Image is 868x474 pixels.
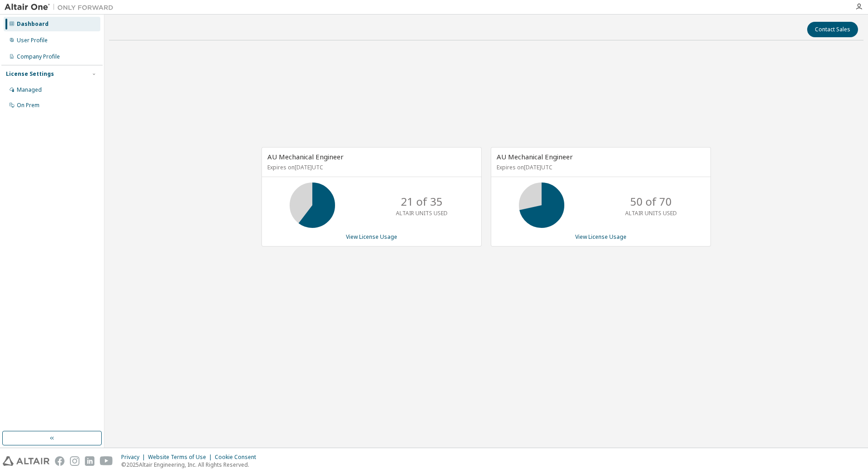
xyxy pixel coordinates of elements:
p: © 2025 Altair Engineering, Inc. All Rights Reserved. [121,461,261,469]
a: View License Usage [575,233,626,241]
div: On Prem [17,102,39,109]
img: linkedin.svg [85,456,94,466]
img: altair_logo.svg [3,456,49,466]
p: ALTAIR UNITS USED [396,209,448,217]
a: View License Usage [346,233,397,241]
div: User Profile [17,37,48,44]
span: AU Mechanical Engineer [497,152,573,161]
div: Managed [17,86,42,94]
span: AU Mechanical Engineer [267,152,344,161]
div: Dashboard [17,20,49,28]
div: Cookie Consent [215,454,261,461]
img: instagram.svg [70,456,79,466]
img: Altair One [5,3,118,12]
button: Contact Sales [807,22,858,37]
div: Company Profile [17,53,60,60]
p: Expires on [DATE] UTC [267,163,473,171]
img: facebook.svg [55,456,64,466]
div: Website Terms of Use [148,454,215,461]
div: Privacy [121,454,148,461]
p: ALTAIR UNITS USED [625,209,677,217]
p: 50 of 70 [630,194,672,209]
div: License Settings [6,70,54,78]
img: youtube.svg [100,456,113,466]
p: Expires on [DATE] UTC [497,163,703,171]
p: 21 of 35 [401,194,443,209]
